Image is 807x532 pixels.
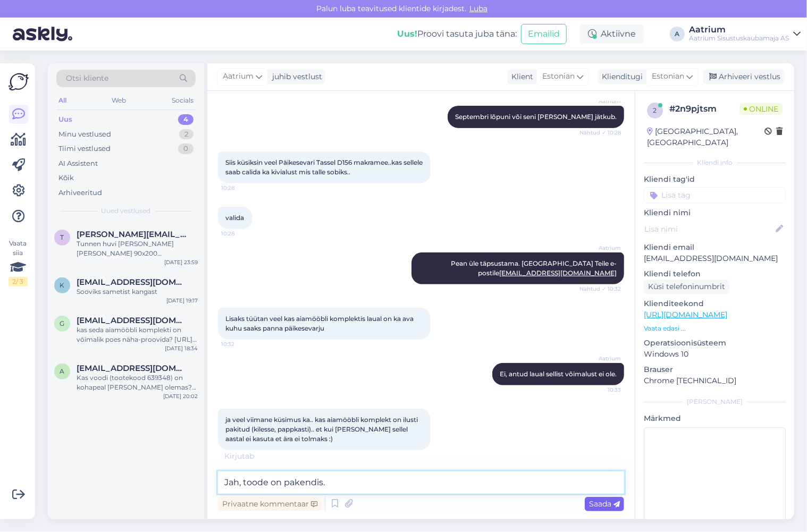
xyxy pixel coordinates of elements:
[451,259,617,277] span: Pean üle täpsustama. [GEOGRAPHIC_DATA] Teile e-postile
[58,129,111,140] div: Minu vestlused
[647,126,764,148] div: [GEOGRAPHIC_DATA], [GEOGRAPHIC_DATA]
[652,71,684,82] span: Estonian
[542,71,575,82] span: Estonian
[178,114,194,125] div: 4
[66,73,108,84] span: Otsi kliente
[644,310,727,319] a: [URL][DOMAIN_NAME]
[164,258,198,266] div: [DATE] 23:59
[110,94,129,107] div: Web
[644,413,786,424] p: Märkmed
[644,207,786,218] p: Kliendi nimi
[644,375,786,386] p: Chrome [TECHNICAL_ID]
[499,269,617,277] a: [EMAIL_ADDRESS][DOMAIN_NAME]
[221,184,261,192] span: 10:28
[644,158,786,167] div: Kliendi info
[77,287,198,297] div: Sooviks sametist kangast
[644,337,786,349] p: Operatsioonisüsteem
[581,354,621,362] span: Aatrium
[221,340,261,348] span: 10:32
[225,315,415,332] span: Lisaks tüütan veel kas aiamööbli komplektis laual on ka ava kuhu saaks panna päikesevarju
[670,27,685,41] div: A
[218,451,624,462] div: Kirjutab
[165,344,198,352] div: [DATE] 18:34
[254,451,256,461] span: .
[500,370,617,378] span: Ei, antud laual sellist võimalust ei ole.
[455,113,617,121] span: Septembri lõpuni või seni [PERSON_NAME] jätkub.
[9,72,29,92] img: Askly Logo
[221,230,261,238] span: 10:28
[163,392,198,400] div: [DATE] 20:02
[397,28,517,40] div: Proovi tasuta juba täna:
[60,367,65,375] span: a
[77,373,198,392] div: Kas voodi (tootekood 639348) on kohapeal [PERSON_NAME] olemas? Kui näidist ei ole ja tellime (ett...
[581,386,621,394] span: 10:33
[589,499,620,509] span: Saada
[689,26,801,43] a: AatriumAatrium Sisustuskaubamaja AS
[581,244,621,252] span: Aatrium
[644,349,786,360] p: Windows 10
[58,114,72,125] div: Uus
[644,253,786,264] p: [EMAIL_ADDRESS][DOMAIN_NAME]
[579,285,621,293] span: Nähtud ✓ 10:32
[653,106,657,114] span: 2
[77,230,187,239] span: teele.uprus@gmail.com
[581,97,621,105] span: Aatrium
[669,103,739,115] div: # 2n9pjtsm
[644,187,786,203] input: Lisa tag
[179,129,194,140] div: 2
[644,242,786,253] p: Kliendi email
[644,223,774,235] input: Lisa nimi
[58,173,74,183] div: Kõik
[102,206,151,216] span: Uued vestlused
[58,143,111,154] div: Tiimi vestlused
[56,94,69,107] div: All
[644,364,786,375] p: Brauser
[223,71,254,82] span: Aatrium
[689,26,789,34] div: Aatrium
[170,94,196,107] div: Socials
[644,397,786,407] div: [PERSON_NAME]
[77,325,198,344] div: kas seda aiamööbli komplekti on võimalik poes näha-proovida? [URL][DOMAIN_NAME][PERSON_NAME][PERS...
[644,280,729,294] div: Küsi telefoninumbrit
[225,416,419,443] span: ja veel viimane küsimus ka.. kas aiamööbli komplekt on ilusti pakitud (kilesse, pappkasti).. et k...
[644,268,786,280] p: Kliendi telefon
[703,70,785,84] div: Arhiveeri vestlus
[9,239,28,286] div: Vaata siia
[598,71,643,82] div: Klienditugi
[521,24,567,44] button: Emailid
[58,158,98,169] div: AI Assistent
[644,174,786,185] p: Kliendi tag'id
[507,71,533,82] div: Klient
[77,364,187,373] span: airaalunurm@gmail.com
[218,471,624,494] textarea: Jah, toode on pakendis.
[9,277,28,286] div: 2 / 3
[739,103,783,115] span: Online
[644,298,786,309] p: Klienditeekond
[579,129,621,137] span: Nähtud ✓ 10:28
[178,143,194,154] div: 0
[466,4,491,13] span: Luba
[58,188,102,198] div: Arhiveeritud
[61,233,64,241] span: t
[60,281,65,289] span: k
[397,29,417,39] b: Uus!
[166,297,198,305] div: [DATE] 19:17
[60,319,65,327] span: g
[579,24,644,44] div: Aktiivne
[225,214,244,222] span: valida
[77,239,198,258] div: Tunnen huvi [PERSON_NAME] [PERSON_NAME] 90x200 voodiraamide kohta. Mõlemal [PERSON_NAME], et [PER...
[689,34,789,43] div: Aatrium Sisustuskaubamaja AS
[77,277,187,287] span: kytt.disain@gmail.com
[268,71,322,82] div: juhib vestlust
[225,158,424,176] span: Siis küsiksin veel Päikesevari Tassel D156 makramee..kas sellele saab calida ka kivialust mis tal...
[644,324,786,333] p: Vaata edasi ...
[77,316,187,325] span: gerttuj@gmail.com
[218,497,322,511] div: Privaatne kommentaar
